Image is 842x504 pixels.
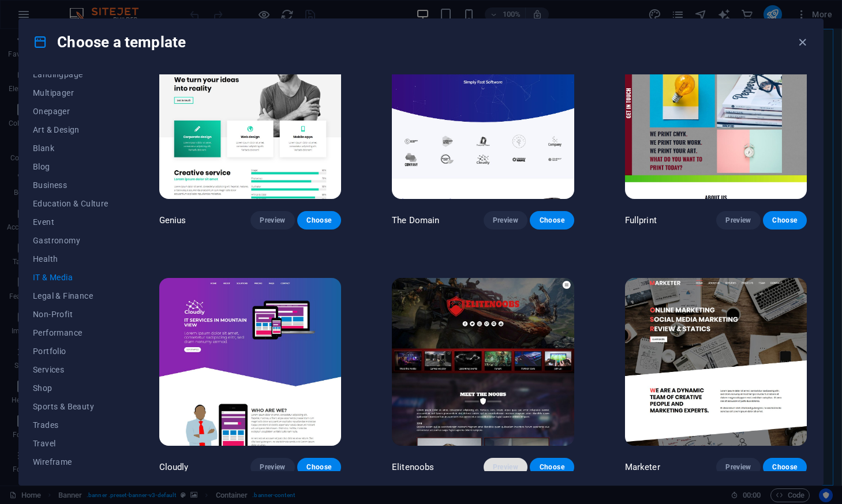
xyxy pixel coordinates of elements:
button: Portfolio [33,342,108,360]
button: Preview [484,211,527,230]
span: Choose [306,216,332,225]
button: Services [33,360,108,379]
button: Choose [530,211,574,230]
span: Art & Design [33,125,108,134]
button: Event [33,213,108,231]
span: Business [33,180,108,190]
button: Multipager [33,84,108,102]
span: Preview [260,216,285,225]
span: Legal & Finance [33,291,108,300]
button: Travel [33,434,108,453]
button: Health [33,250,108,268]
img: Genius [159,31,341,199]
p: Fullprint [625,215,657,226]
span: Shop [33,383,108,393]
button: Education & Culture [33,194,108,213]
span: Portfolio [33,347,108,356]
img: Fullprint [625,31,807,199]
span: Blog [33,162,108,171]
button: Blog [33,157,108,176]
span: Services [33,365,108,374]
span: Education & Culture [33,199,108,208]
span: Preview [725,216,751,225]
button: Preview [250,458,294,476]
button: Preview [250,211,294,230]
button: Business [33,176,108,194]
button: Choose [297,211,341,230]
button: Sports & Beauty [33,397,108,416]
span: Blank [33,144,108,153]
button: Choose [763,458,807,476]
button: Onepager [33,102,108,121]
span: Onepager [33,107,108,116]
button: Art & Design [33,121,108,139]
button: Shop [33,379,108,397]
button: Preview [716,211,760,230]
button: Legal & Finance [33,287,108,305]
span: Event [33,217,108,227]
span: Multipager [33,88,108,97]
img: The Domain [392,31,574,199]
span: Travel [33,439,108,448]
button: Choose [530,458,574,476]
button: Performance [33,324,108,342]
span: Choose [539,462,564,472]
button: Preview [716,458,760,476]
p: Cloudly [159,461,189,473]
span: Performance [33,328,108,337]
span: Health [33,254,108,264]
span: Choose [306,462,332,472]
img: Marketer [625,278,807,446]
span: Preview [725,462,751,472]
span: Gastronomy [33,236,108,245]
button: Landingpage [33,65,108,84]
span: Landingpage [33,70,108,79]
button: Choose [297,458,341,476]
span: Preview [493,462,518,472]
button: Trades [33,416,108,434]
span: Choose [539,216,564,225]
span: Wireframe [33,457,108,467]
span: Choose [772,216,798,225]
span: Choose [772,462,798,472]
p: Genius [159,215,186,226]
span: Non-Profit [33,310,108,319]
button: Blank [33,139,108,157]
button: Preview [484,458,527,476]
button: Choose [763,211,807,230]
p: Elitenoobs [392,461,434,473]
span: Sports & Beauty [33,402,108,411]
h4: Choose a template [33,33,186,51]
button: Gastronomy [33,231,108,250]
button: IT & Media [33,268,108,287]
span: Preview [493,216,518,225]
span: Trades [33,420,108,430]
button: Non-Profit [33,305,108,324]
span: IT & Media [33,273,108,282]
p: The Domain [392,215,439,226]
img: Elitenoobs [392,278,574,446]
button: Wireframe [33,453,108,471]
span: Preview [260,462,285,472]
p: Marketer [625,461,660,473]
img: Cloudly [159,278,341,446]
